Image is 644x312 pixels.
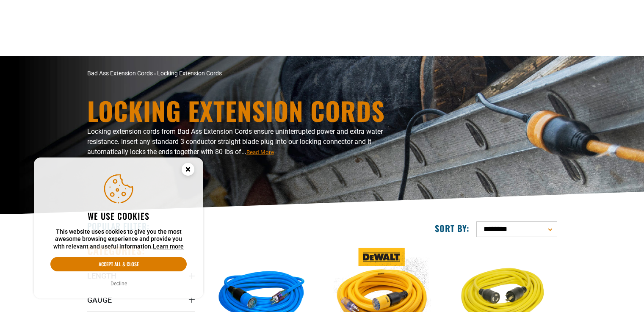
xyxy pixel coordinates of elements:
[87,98,396,123] h1: Locking Extension Cords
[50,210,187,221] h2: We use cookies
[87,127,383,156] span: Locking extension cords from Bad Ass Extension Cords ensure uninterrupted power and extra water r...
[87,69,396,78] nav: breadcrumbs
[246,149,274,155] span: Read More
[34,157,203,299] aside: Cookie Consent
[157,70,222,77] span: Locking Extension Cords
[153,243,184,250] a: Learn more
[87,70,153,77] a: Bad Ass Extension Cords
[50,228,187,251] p: This website uses cookies to give you the most awesome browsing experience and provide you with r...
[87,295,112,305] span: Gauge
[108,279,130,288] button: Decline
[87,288,195,312] summary: Gauge
[435,223,470,234] label: Sort by:
[154,70,156,77] span: ›
[50,257,187,271] button: Accept all & close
